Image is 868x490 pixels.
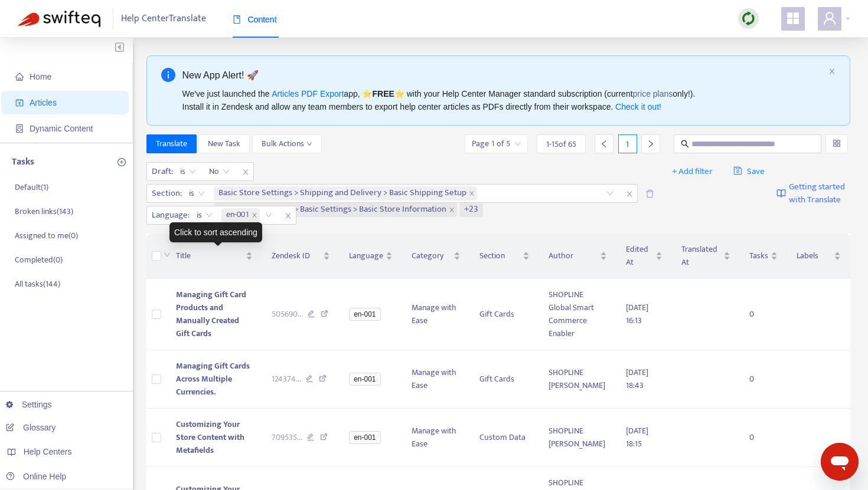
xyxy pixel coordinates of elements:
span: 1 - 15 of 65 [546,138,576,150]
div: Click to sort ascending [169,222,262,242]
span: New Task [208,137,240,150]
th: Language [340,234,402,279]
span: en-001 [349,431,380,444]
span: en-001 [349,373,380,386]
span: appstore [786,11,800,25]
div: 1 [618,134,637,153]
th: Labels [787,234,850,279]
th: Tasks [740,234,787,279]
span: is [180,163,196,180]
div: We've just launched the app, ⭐ ⭐️ with your Help Center Manager standard subscription (current on... [182,87,824,113]
img: sync.dc5367851b00ba804db3.png [741,11,756,26]
span: search [681,140,689,148]
span: +23 [459,203,483,217]
td: Custom Data [470,409,539,467]
button: Translate [146,134,197,153]
span: Basic Store Settings > Basic Settings > Basic Store Information [218,203,446,217]
span: is [189,185,205,202]
td: SHOPLINE [PERSON_NAME] [539,409,616,467]
a: Getting started with Translate [776,162,850,225]
td: 0 [740,409,787,467]
span: delete [645,189,654,198]
th: Category [402,234,470,279]
th: Section [470,234,539,279]
span: save [733,166,742,175]
div: New App Alert! 🚀 [182,68,824,83]
span: info-circle [161,68,175,82]
button: New Task [198,134,250,153]
span: Translate [156,137,187,150]
span: account-book [15,98,24,107]
span: Articles [30,98,57,107]
span: Bulk Actions [262,137,312,150]
span: [DATE] 16:13 [626,301,648,327]
span: Managing Gift Cards Across Multiple Currencies. [176,359,250,399]
a: Online Help [6,472,66,481]
span: No [209,163,230,180]
span: user [823,11,837,25]
p: Assigned to me ( 0 ) [15,229,78,242]
span: Labels [797,249,831,262]
span: Section : [147,185,184,202]
span: book [233,15,241,24]
img: Swifteq [18,11,100,27]
span: Title [176,249,243,262]
td: SHOPLINE Global Smart Commerce Enabler [539,279,616,350]
span: Managing Gift Card Products and Manually Created Gift Cards [176,288,246,340]
span: 709535 ... [272,431,302,444]
span: Help Centers [24,447,72,456]
span: close [252,212,257,218]
button: + Add filter [663,162,722,181]
th: Title [167,234,262,279]
span: Tasks [749,249,768,262]
p: Completed ( 0 ) [15,254,63,266]
span: Content [233,15,277,24]
span: Dynamic Content [30,124,93,133]
span: Edited At [626,243,654,269]
span: + Add filter [672,165,713,179]
span: Getting started with Translate [789,180,850,207]
td: 0 [740,279,787,350]
span: Home [30,72,51,81]
span: Translated At [681,243,720,269]
span: Language [349,249,383,262]
th: Edited At [616,234,673,279]
a: Articles PDF Export [272,89,344,98]
span: is [197,206,213,224]
span: Help Center Translate [121,8,206,30]
th: Author [539,234,616,279]
button: close [828,68,836,75]
span: close [449,207,455,213]
td: Manage with Ease [402,409,470,467]
span: Language : [147,206,191,224]
span: en-001 [349,308,380,321]
b: FREE [372,89,394,98]
span: container [15,124,24,133]
button: saveSave [725,162,774,181]
p: Tasks [12,155,34,169]
span: home [15,73,24,81]
span: Basic Store Settings > Shipping and Delivery > Basic Shipping Setup [218,186,466,200]
span: +23 [464,203,478,217]
a: price plans [633,89,673,98]
span: Basic Store Settings > Shipping and Delivery > Basic Shipping Setup [214,186,477,200]
th: Translated At [672,234,739,279]
span: close [622,187,637,201]
span: [DATE] 18:15 [626,424,648,450]
span: Customizing Your Store Content with Metafields [176,417,244,457]
span: 124374 ... [272,373,301,386]
span: Section [479,249,520,262]
span: close [238,165,253,179]
span: close [280,209,296,223]
iframe: メッセージングウィンドウの起動ボタン、進行中の会話 [821,443,859,481]
span: left [600,140,608,148]
span: Draft : [147,163,175,180]
span: 505690 ... [272,308,303,321]
span: down [306,141,312,147]
td: SHOPLINE [PERSON_NAME] [539,350,616,409]
a: Glossary [6,423,56,432]
span: Category [412,249,451,262]
td: Manage with Ease [402,350,470,409]
p: All tasks ( 144 ) [15,278,60,290]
